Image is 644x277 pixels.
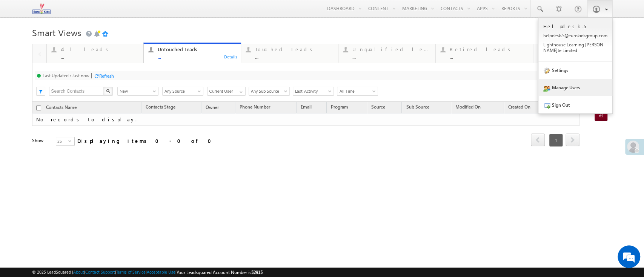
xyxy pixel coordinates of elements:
a: All Time [337,87,378,96]
div: Unqualified leads [352,46,431,52]
a: Phone Number [236,103,274,113]
span: © 2025 LeadSquared | | | | | [32,269,263,276]
a: Manage Users [538,79,612,96]
a: Contact Support [85,269,115,274]
a: Show All Items [235,87,245,95]
span: Any Source [163,88,201,95]
input: Type to Search [207,87,246,96]
a: Any Sub Source [249,87,290,96]
a: New [117,87,158,96]
div: Retired leads [450,46,528,52]
span: Modified On [455,104,481,110]
span: Contacts Stage [146,104,175,110]
span: 25 [56,137,68,145]
div: All leads [61,46,139,52]
span: Any Sub Source [249,88,287,95]
span: Source [371,104,385,110]
span: select [68,139,74,142]
div: Refresh [99,73,114,79]
a: Sub Source [402,103,433,113]
a: Modified On [452,103,484,113]
span: 52915 [251,269,263,275]
div: ... [255,54,334,60]
img: Custom Logo [32,2,51,15]
a: Contacts Stage [142,103,179,113]
input: Search Contacts [49,87,104,96]
a: All leads... [46,44,144,63]
div: Untouched Leads [158,46,236,52]
div: ... [450,54,528,60]
a: Any Source [162,87,203,96]
a: Acceptable Use [147,269,175,274]
span: Last Activity [293,88,331,95]
p: Light house Learn ing [PERSON_NAME] te Limit ed [543,42,607,53]
div: Last Updated : Just now [43,73,89,78]
div: Touched Leads [255,46,334,52]
span: Your Leadsquared Account Number is [177,269,263,275]
a: Contacts Name [42,103,80,113]
a: About [73,269,84,274]
div: Sub Source Filter [249,86,289,96]
div: Owner Filter [207,86,245,96]
div: Source Filter [162,86,203,96]
a: Terms of Service [116,269,146,274]
td: No records to display. [32,113,579,126]
div: Show [32,137,50,144]
div: ... [158,54,236,60]
span: Created On [508,104,530,110]
a: Program [327,103,352,113]
a: Source [367,103,389,113]
p: Helpdesk.5 [543,23,607,29]
div: ... [61,54,139,60]
span: Email [301,104,312,110]
span: Sub Source [406,104,429,110]
span: next [566,133,579,146]
div: ... [352,54,431,60]
a: Untouched Leads...Details [143,43,241,64]
a: Sign Out [538,96,612,113]
p: helpd esk.5 @euro kidsg roup. com [543,33,607,38]
span: New [118,88,156,95]
a: prev [531,134,545,146]
a: Settings [538,61,612,79]
input: Check all records [36,106,41,110]
span: All Time [337,88,375,95]
a: next [566,134,579,146]
a: Helpdesk.5 helpdesk.5@eurokidsgroup.com Lighthouse Learning [PERSON_NAME]te Limited [538,18,612,61]
div: Contacts Stage Filter [117,86,158,96]
span: 1 [549,134,563,147]
a: Email [297,103,315,113]
span: Smart Views [32,26,81,38]
a: Created On [504,103,534,113]
span: Phone Number [240,104,270,110]
span: Owner [206,104,219,110]
a: Touched Leads... [241,44,338,63]
span: prev [531,133,545,146]
img: Search [106,89,110,93]
a: Retired leads... [435,44,533,63]
div: Displaying items 0 - 0 of 0 [77,136,216,145]
span: Program [331,104,348,110]
a: Unqualified leads... [338,44,436,63]
div: Details [224,53,238,60]
a: Last Activity [293,87,334,96]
